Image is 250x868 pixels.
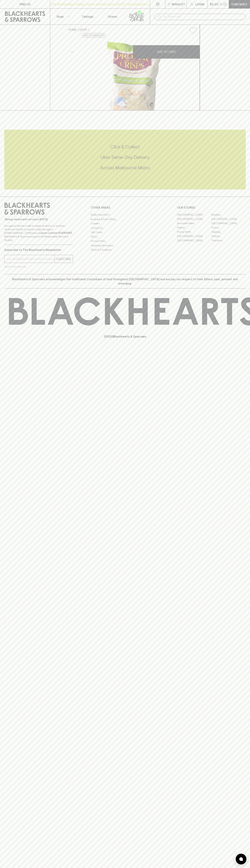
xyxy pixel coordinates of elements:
a: SHOP [79,28,87,31]
p: SUBSCRIBE [56,257,71,261]
a: [GEOGRAPHIC_DATA] [177,217,211,221]
p: Blackhearts & Sparrows acknowledges the traditional Custodians of land throughout [GEOGRAPHIC_DAT... [7,277,243,286]
img: 76744.png [66,37,200,110]
a: Prahran [211,234,246,238]
a: [GEOGRAPHIC_DATA] [211,221,246,225]
a: [GEOGRAPHIC_DATA] [177,213,211,217]
button: ADD TO CART [133,45,200,59]
p: ADD TO CART [157,50,176,54]
p: OUR STORES [177,205,246,210]
div: Call to action block [4,130,246,189]
a: Business & Bulk Gifting [91,217,159,221]
p: Stores [108,14,117,19]
a: [GEOGRAPHIC_DATA] [211,217,246,221]
a: Terms & Conditions [91,248,159,252]
img: bubble-icon [239,857,243,861]
a: Elwood [177,225,211,230]
strong: Liquor License #32064953 [39,231,72,234]
p: Checkout [231,2,247,6]
button: Add to wishlist [82,33,105,38]
input: Try "Pinot noir" [163,14,243,20]
p: Wishlist [172,2,185,6]
a: Shipping Information [91,243,159,248]
a: Braddon [211,213,246,217]
p: $0.00 [210,2,218,6]
a: Thornbury [211,238,246,243]
p: We will never spam you [4,265,73,268]
a: Brunswick West [177,221,211,225]
p: It is against the law to sell or supply alcohol to, or to obtain alcohol on behalf of a person un... [4,224,73,242]
a: Tastings [75,9,100,24]
a: Fitzroy [211,225,246,230]
p: Subscribe to The Blackhearts Newsletter [4,248,73,252]
p: Tastings [82,14,93,19]
button: Shop [50,9,75,24]
a: Privacy Policy [91,239,159,243]
p: Login [195,2,204,6]
a: HOME [68,28,77,31]
a: [GEOGRAPHIC_DATA] [177,234,211,238]
a: Fitzroy North [177,230,211,234]
p: Sibling owned and run since [DATE] [4,218,73,221]
a: Contact Us [91,226,159,230]
p: Shop [56,14,64,19]
p: 0 [224,3,226,5]
a: Geelong [211,230,246,234]
input: e.g. jane@blackheartsandsparrows.com.au [7,256,55,262]
a: [GEOGRAPHIC_DATA] [177,238,211,243]
h5: Uber Same-Day Delivery [4,154,246,160]
a: Stores [100,9,125,24]
p: OTHER AREAS [91,205,159,210]
a: Careers [91,221,159,226]
p: FIND US [19,2,31,6]
a: Gift Cards [91,230,159,235]
button: Add to wishlist [188,26,198,35]
a: FAQ's [91,235,159,239]
h5: Click & Collect [4,144,246,150]
h5: Across Melbourne Metro [4,165,246,171]
button: SUBSCRIBE [55,255,73,263]
a: Bottle Drop FAQ's [91,213,159,217]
